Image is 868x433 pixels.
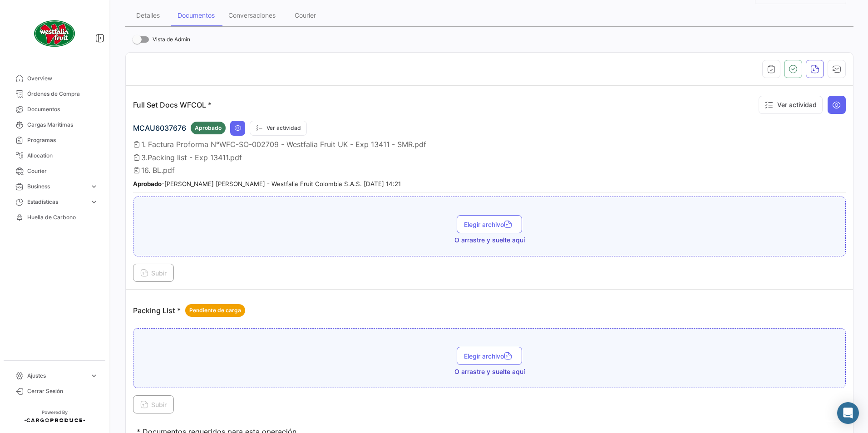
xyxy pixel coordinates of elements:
small: - [PERSON_NAME] [PERSON_NAME] - Westfalia Fruit Colombia S.A.S. [DATE] 14:21 [133,180,401,187]
div: Detalles [136,11,160,19]
a: Órdenes de Compra [7,86,102,102]
a: Cargas Marítimas [7,117,102,133]
div: Abrir Intercom Messenger [837,402,859,424]
p: Packing List * [133,304,245,317]
a: Overview [7,71,102,86]
span: Elegir archivo [464,221,515,228]
div: Courier [295,11,316,19]
span: Business [27,182,86,191]
span: Órdenes de Compra [27,90,98,98]
span: Aprobado [195,124,222,132]
span: expand_more [90,198,98,206]
span: Huella de Carbono [27,213,98,221]
span: MCAU6037676 [133,123,186,133]
span: Documentos [27,105,98,113]
span: 16. BL.pdf [141,166,175,175]
span: Pendiente de carga [189,306,241,315]
span: O arrastre y suelte aquí [454,367,525,376]
button: Elegir archivo [457,347,522,365]
div: Documentos [178,11,215,19]
span: Cargas Marítimas [27,121,98,129]
img: client-50.png [32,11,77,56]
a: Programas [7,133,102,148]
a: Documentos [7,102,102,117]
button: Subir [133,395,174,413]
span: expand_more [90,372,98,380]
span: Allocation [27,152,98,160]
span: O arrastre y suelte aquí [454,236,525,245]
span: Elegir archivo [464,352,515,360]
button: Ver actividad [250,121,307,136]
span: Overview [27,74,98,83]
a: Huella de Carbono [7,210,102,225]
span: expand_more [90,182,98,191]
span: Programas [27,136,98,144]
div: Conversaciones [228,11,276,19]
span: Courier [27,167,98,175]
a: Allocation [7,148,102,163]
span: Cerrar Sesión [27,387,98,395]
span: Estadísticas [27,198,86,206]
span: 1. Factura Proforma N°WFC-SO-002709 - Westfalia Fruit UK - Exp 13411 - SMR.pdf [141,140,426,149]
span: Vista de Admin [153,34,190,45]
span: 3.Packing list - Exp 13411.pdf [141,153,242,162]
button: Elegir archivo [457,215,522,233]
button: Ver actividad [759,96,823,114]
button: Subir [133,264,174,282]
span: Ajustes [27,372,86,380]
span: Subir [140,401,167,408]
b: Aprobado [133,180,162,187]
p: Full Set Docs WFCOL * [133,100,212,109]
span: Subir [140,269,167,277]
a: Courier [7,163,102,179]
